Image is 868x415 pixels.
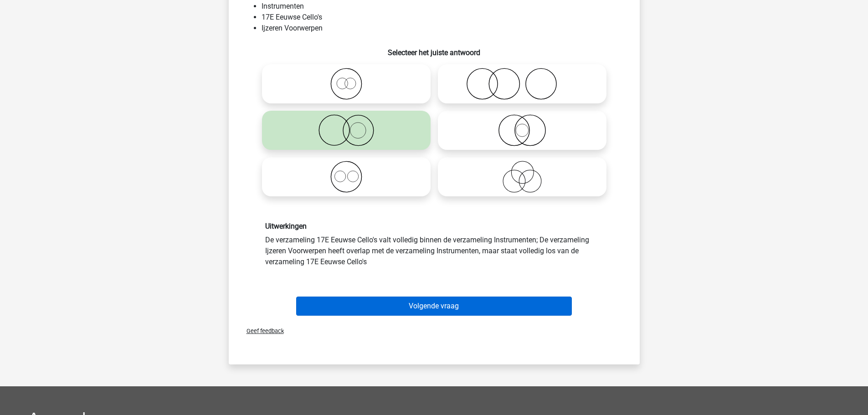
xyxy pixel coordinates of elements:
[258,222,610,267] div: De verzameling 17E Eeuwse Cello's valt volledig binnen de verzameling Instrumenten; De verzamelin...
[265,222,603,231] h6: Uitwerkingen
[262,1,625,12] li: Instrumenten
[243,41,625,57] h6: Selecteer het juiste antwoord
[262,23,625,34] li: Ijzeren Voorwerpen
[262,12,625,23] li: 17E Eeuwse Cello's
[296,297,572,316] button: Volgende vraag
[239,328,284,334] span: Geef feedback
